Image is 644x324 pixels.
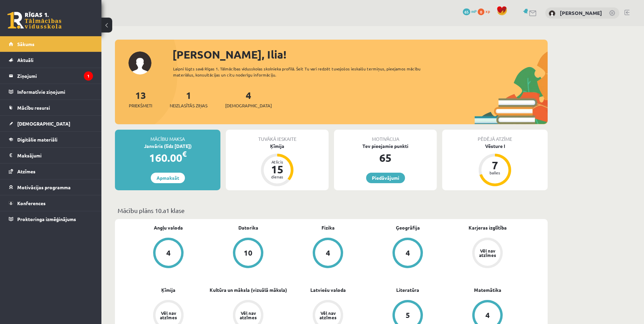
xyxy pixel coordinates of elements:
[129,102,152,109] span: Priekšmeti
[173,66,433,78] div: Laipni lūgts savā Rīgas 1. Tālmācības vidusskolas skolnieka profilā. Šeit Tu vari redzēt tuvojošo...
[225,89,272,109] a: 4[DEMOGRAPHIC_DATA]
[442,130,548,143] div: Pēdējā atzīme
[368,238,448,269] a: 4
[170,102,208,109] span: Neizlasītās ziņas
[396,286,419,294] a: Literatūra
[9,36,93,52] a: Sākums
[9,68,93,84] a: Ziņojumi1
[17,84,93,100] legend: Informatīvie ziņojumi
[442,143,548,150] div: Vēsture I
[159,311,178,320] div: Vēl nav atzīmes
[170,89,208,109] a: 1Neizlasītās ziņas
[17,216,76,222] span: Proktoringa izmēģinājums
[326,249,330,257] div: 4
[151,173,185,183] a: Apmaksāt
[334,130,437,143] div: Motivācija
[442,143,548,187] a: Vēsture I 7 balles
[115,150,220,166] div: 160.00
[9,148,93,163] a: Maksājumi
[17,148,93,163] legend: Maksājumi
[7,12,62,29] a: Rīgas 1. Tālmācības vidusskola
[267,175,287,179] div: dienas
[161,286,175,294] a: Ķīmija
[471,8,477,14] span: mP
[334,143,437,150] div: Tev pieejamie punkti
[9,132,93,147] a: Digitālie materiāli
[321,224,335,231] a: Fizika
[318,311,337,320] div: Vēl nav atzīmes
[288,238,368,269] a: 4
[478,8,493,14] a: 0 xp
[310,286,346,294] a: Latviešu valoda
[334,150,437,166] div: 65
[485,171,505,175] div: balles
[485,160,505,171] div: 7
[17,105,50,111] span: Mācību resursi
[17,68,93,84] legend: Ziņojumi
[17,57,33,63] span: Aktuāli
[478,249,497,257] div: Vēl nav atzīmes
[17,168,35,174] span: Atzīmes
[84,71,93,81] i: 1
[17,41,34,47] span: Sākums
[463,8,470,15] span: 65
[225,102,272,109] span: [DEMOGRAPHIC_DATA]
[226,130,329,143] div: Tuvākā ieskaite
[9,84,93,100] a: Informatīvie ziņojumi
[208,238,288,269] a: 10
[9,195,93,211] a: Konferences
[485,8,490,14] span: xp
[128,238,208,269] a: 4
[166,249,171,257] div: 4
[9,100,93,115] a: Mācību resursi
[238,224,258,231] a: Datorika
[406,311,410,319] div: 5
[396,224,420,231] a: Ģeogrāfija
[210,286,287,294] a: Kultūra un māksla (vizuālā māksla)
[9,52,93,68] a: Aktuāli
[267,160,287,164] div: Atlicis
[239,311,258,320] div: Vēl nav atzīmes
[118,206,545,215] p: Mācību plāns 10.a1 klase
[115,143,220,150] div: Janvāris (līdz [DATE])
[129,89,152,109] a: 13Priekšmeti
[366,173,405,183] a: Piedāvājumi
[115,130,220,143] div: Mācību maksa
[478,8,484,15] span: 0
[474,286,501,294] a: Matemātika
[17,136,57,143] span: Digitālie materiāli
[448,238,527,269] a: Vēl nav atzīmes
[9,179,93,195] a: Motivācijas programma
[463,8,477,14] a: 65 mP
[17,200,46,206] span: Konferences
[154,224,183,231] a: Angļu valoda
[267,164,287,175] div: 15
[17,121,70,127] span: [DEMOGRAPHIC_DATA]
[182,149,187,159] span: €
[9,211,93,227] a: Proktoringa izmēģinājums
[226,143,329,187] a: Ķīmija Atlicis 15 dienas
[226,143,329,150] div: Ķīmija
[9,116,93,131] a: [DEMOGRAPHIC_DATA]
[485,311,490,319] div: 4
[469,224,507,231] a: Karjeras izglītība
[549,10,555,17] img: Ilia Ganebnyi
[560,9,602,16] a: [PERSON_NAME]
[172,46,548,63] div: [PERSON_NAME], Ilia!
[17,184,71,190] span: Motivācijas programma
[9,164,93,179] a: Atzīmes
[244,249,253,257] div: 10
[406,249,410,257] div: 4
